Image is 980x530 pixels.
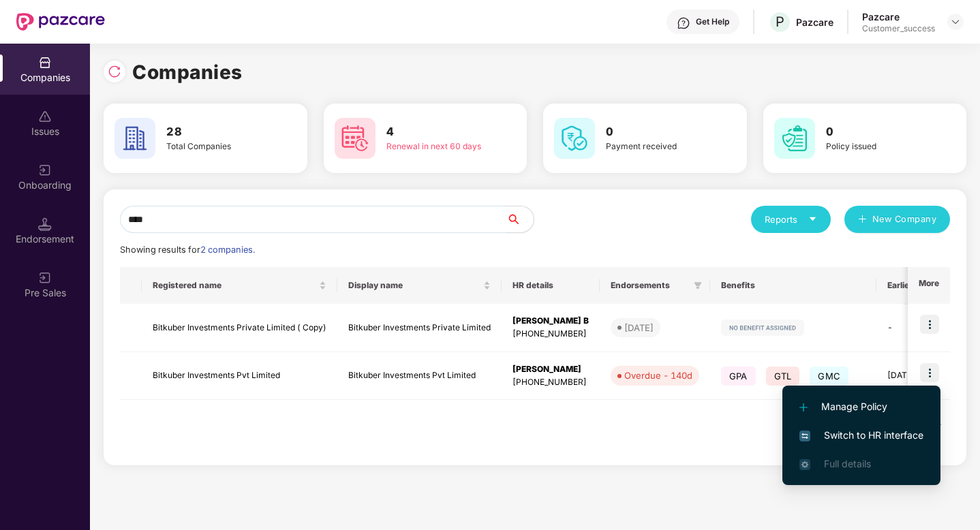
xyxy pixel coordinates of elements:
[799,431,810,441] img: svg+xml;base64,PHN2ZyB4bWxucz0iaHR0cDovL3d3dy53My5vcmcvMjAwMC9zdmciIHdpZHRoPSIxNiIgaGVpZ2h0PSIxNi...
[920,363,939,382] img: icon
[38,56,52,69] img: svg+xml;base64,PHN2ZyBpZD0iQ29tcGFuaWVzIiB4bWxucz0iaHR0cDovL3d3dy53My5vcmcvMjAwMC9zdmciIHdpZHRoPS...
[710,267,876,304] th: Benefits
[694,281,702,290] span: filter
[810,367,848,386] span: GMC
[166,123,268,141] h3: 28
[108,65,121,78] img: svg+xml;base64,PHN2ZyBpZD0iUmVsb2FkLTMyeDMyIiB4bWxucz0iaHR0cDovL3d3dy53My5vcmcvMjAwMC9zdmciIHdpZH...
[624,369,692,382] div: Overdue - 140d
[386,123,488,141] h3: 4
[512,315,589,328] div: [PERSON_NAME] B
[858,215,867,225] span: plus
[38,217,52,231] img: svg+xml;base64,PHN2ZyB3aWR0aD0iMTQuNSIgaGVpZ2h0PSIxNC41IiB2aWV3Qm94PSIwIDAgMTYgMTYiIGZpbGw9Im5vbm...
[337,267,502,304] th: Display name
[799,459,810,470] img: svg+xml;base64,PHN2ZyB4bWxucz0iaHR0cDovL3d3dy53My5vcmcvMjAwMC9zdmciIHdpZHRoPSIxNi4zNjMiIGhlaWdodD...
[876,267,964,304] th: Earliest Renewal
[721,319,804,336] img: svg+xml;base64,PHN2ZyB4bWxucz0iaHR0cDovL3d3dy53My5vcmcvMjAwMC9zdmciIHdpZHRoPSIxMjIiIGhlaWdodD0iMj...
[142,304,337,352] td: Bitkuber Investments Private Limited ( Copy)
[153,280,316,291] span: Registered name
[799,399,923,414] span: Manage Policy
[512,363,589,376] div: [PERSON_NAME]
[16,13,105,31] img: New Pazcare Logo
[876,352,964,401] td: [DATE]
[512,376,589,389] div: [PHONE_NUMBER]
[120,245,255,255] span: Showing results for
[114,118,155,159] img: svg+xml;base64,PHN2ZyB4bWxucz0iaHR0cDovL3d3dy53My5vcmcvMjAwMC9zdmciIHdpZHRoPSI2MCIgaGVpZ2h0PSI2MC...
[876,304,964,352] td: -
[844,206,950,233] button: plusNew Company
[348,280,480,291] span: Display name
[696,16,729,27] div: Get Help
[862,23,935,34] div: Customer_success
[337,304,502,352] td: Bitkuber Investments Private Limited
[142,352,337,401] td: Bitkuber Investments Pvt Limited
[796,16,833,29] div: Pazcare
[721,367,756,386] span: GPA
[908,267,950,304] th: More
[512,328,589,341] div: [PHONE_NUMBER]
[920,315,939,334] img: icon
[826,123,928,141] h3: 0
[386,140,488,153] div: Renewal in next 60 days
[506,206,534,233] button: search
[677,16,690,30] img: svg+xml;base64,PHN2ZyBpZD0iSGVscC0zMngzMiIgeG1sbnM9Imh0dHA6Ly93d3cudzMub3JnLzIwMDAvc3ZnIiB3aWR0aD...
[200,245,255,255] span: 2 companies.
[166,140,268,153] div: Total Companies
[872,213,937,226] span: New Company
[862,10,935,23] div: Pazcare
[38,271,52,285] img: svg+xml;base64,PHN2ZyB3aWR0aD0iMjAiIGhlaWdodD0iMjAiIHZpZXdCb3g9IjAgMCAyMCAyMCIgZmlsbD0ibm9uZSIgeG...
[611,280,688,291] span: Endorsements
[691,277,705,294] span: filter
[132,57,243,87] h1: Companies
[776,14,784,30] span: P
[799,403,808,411] img: svg+xml;base64,PHN2ZyB4bWxucz0iaHR0cDovL3d3dy53My5vcmcvMjAwMC9zdmciIHdpZHRoPSIxMi4yMDEiIGhlaWdodD...
[335,118,376,159] img: svg+xml;base64,PHN2ZyB4bWxucz0iaHR0cDovL3d3dy53My5vcmcvMjAwMC9zdmciIHdpZHRoPSI2MCIgaGVpZ2h0PSI2MC...
[765,213,817,226] div: Reports
[554,118,595,159] img: svg+xml;base64,PHN2ZyB4bWxucz0iaHR0cDovL3d3dy53My5vcmcvMjAwMC9zdmciIHdpZHRoPSI2MCIgaGVpZ2h0PSI2MC...
[38,110,52,123] img: svg+xml;base64,PHN2ZyBpZD0iSXNzdWVzX2Rpc2FibGVkIiB4bWxucz0iaHR0cDovL3d3dy53My5vcmcvMjAwMC9zdmciIH...
[766,367,800,386] span: GTL
[808,215,817,223] span: caret-down
[824,458,871,469] span: Full details
[774,118,815,159] img: svg+xml;base64,PHN2ZyB4bWxucz0iaHR0cDovL3d3dy53My5vcmcvMjAwMC9zdmciIHdpZHRoPSI2MCIgaGVpZ2h0PSI2MC...
[950,16,961,27] img: svg+xml;base64,PHN2ZyBpZD0iRHJvcGRvd24tMzJ4MzIiIHhtbG5zPSJodHRwOi8vd3d3LnczLm9yZy8yMDAwL3N2ZyIgd2...
[38,163,52,177] img: svg+xml;base64,PHN2ZyB3aWR0aD0iMjAiIGhlaWdodD0iMjAiIHZpZXdCb3g9IjAgMCAyMCAyMCIgZmlsbD0ibm9uZSIgeG...
[337,352,502,401] td: Bitkuber Investments Pvt Limited
[502,267,600,304] th: HR details
[826,140,928,153] div: Policy issued
[624,321,654,334] div: [DATE]
[799,428,923,443] span: Switch to HR interface
[606,123,707,141] h3: 0
[606,140,707,153] div: Payment received
[142,267,337,304] th: Registered name
[506,214,534,225] span: search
